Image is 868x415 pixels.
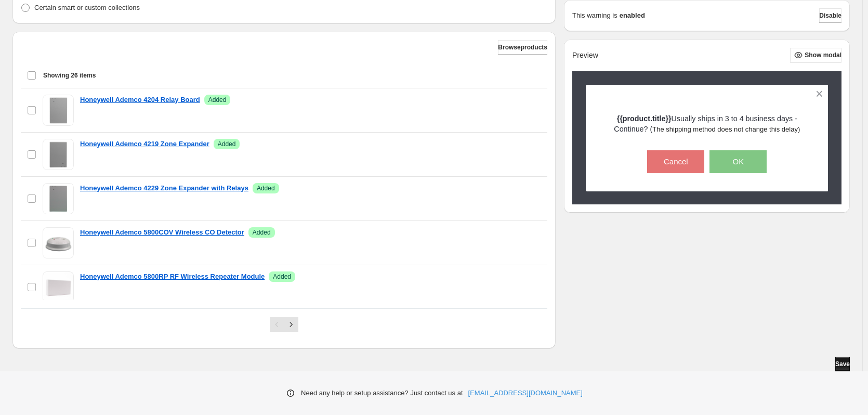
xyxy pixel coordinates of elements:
img: Honeywell Ademco 5800COV Wireless CO Detector [43,227,74,258]
button: Browseproducts [498,40,547,55]
p: Usually ships in 3 to 4 business days - Continue? ( [604,113,810,135]
a: Honeywell Ademco 4204 Relay Board [80,95,200,105]
a: [EMAIL_ADDRESS][DOMAIN_NAME] [468,388,583,398]
span: Save [835,360,850,368]
img: Honeywell Ademco 4229 Zone Expander with Relays [43,183,74,214]
a: Honeywell Ademco 5800RP RF Wireless Repeater Module [80,271,265,282]
span: Added [273,273,291,281]
button: Show modal [790,48,841,62]
img: Honeywell Ademco 5800RP RF Wireless Repeater Module [43,271,74,303]
button: Save [835,357,850,371]
p: This warning is [572,10,617,21]
a: Honeywell Ademco 4219 Zone Expander [80,139,209,149]
span: The shipping method does not change this delay) [652,125,800,133]
nav: Pagination [270,317,298,332]
a: Honeywell Ademco 4229 Zone Expander with Relays [80,183,248,193]
span: Browse products [498,43,547,51]
img: Honeywell Ademco 4204 Relay Board [43,95,74,126]
button: Next [284,317,298,332]
span: Added [257,184,275,192]
button: Cancel [647,150,704,173]
span: Show modal [805,51,841,59]
span: Disable [819,11,841,20]
strong: enabled [620,10,645,21]
img: Honeywell Ademco 4219 Zone Expander [43,139,74,170]
button: OK [709,150,767,173]
p: Certain smart or custom collections [34,3,140,13]
a: Honeywell Ademco 5800COV Wireless CO Detector [80,227,244,238]
span: Added [208,96,227,104]
strong: {{product.title}} [617,114,672,123]
span: Added [253,228,271,237]
span: Added [218,140,236,148]
h2: Preview [572,51,598,60]
button: Disable [819,8,841,23]
span: Showing 26 items [43,71,96,80]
